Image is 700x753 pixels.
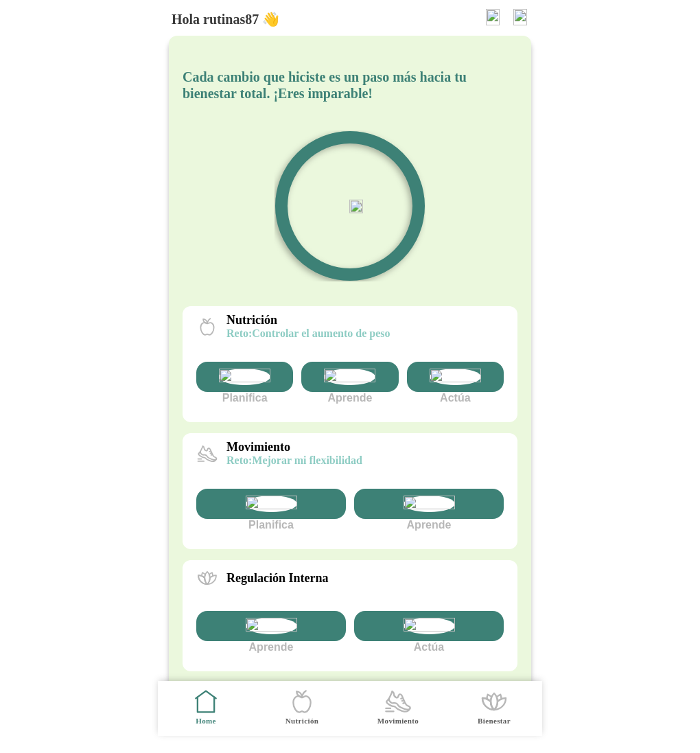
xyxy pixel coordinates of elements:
div: Aprende [354,489,504,531]
h5: Hola rutinas87 👋 [172,11,279,27]
ion-label: Bienestar [478,716,511,726]
div: Actúa [354,611,504,653]
span: reto: [226,327,252,339]
div: Planifica [196,489,346,531]
p: Controlar el aumento de peso [226,327,390,340]
div: Actúa [407,362,504,404]
p: Mejorar mi flexibilidad [226,454,362,467]
div: Aprende [196,611,346,653]
div: Planifica [196,362,293,404]
ion-label: Movimiento [377,716,419,726]
p: Regulación Interna [226,571,329,586]
p: Movimiento [226,440,362,454]
span: reto: [226,454,252,466]
ion-label: Home [196,716,216,726]
h5: Cada cambio que hiciste es un paso más hacia tu bienestar total. ¡Eres imparable! [183,69,517,102]
p: Nutrición [226,313,390,327]
div: Aprende [301,362,398,404]
ion-label: Nutrición [285,716,318,726]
